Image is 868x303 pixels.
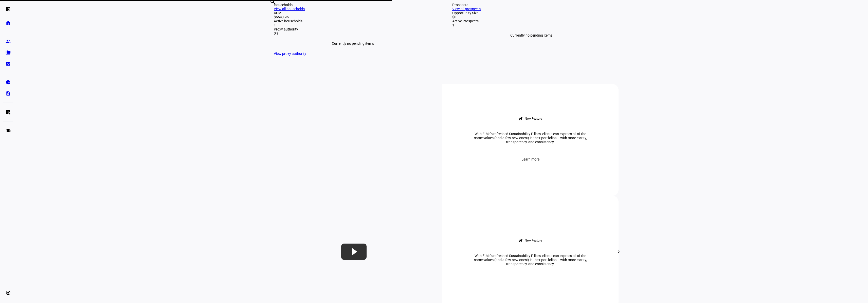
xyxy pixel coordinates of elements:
[274,31,432,35] div: 0%
[452,27,610,43] div: Currently no pending items
[274,23,432,27] div: 1
[6,61,11,66] eth-mat-symbol: bid_landscape
[274,52,306,56] a: View proxy authority
[6,50,11,55] eth-mat-symbol: folder_copy
[3,18,13,28] a: home
[3,88,13,99] a: description
[452,15,610,19] div: $0
[3,59,13,69] a: bid_landscape
[274,11,432,15] div: AUM
[452,23,610,27] div: 1
[274,15,432,19] div: $654,196
[452,19,610,23] div: Active Prospects
[6,39,11,44] eth-mat-symbol: group
[3,47,13,58] a: folder_copy
[270,6,271,12] input: Enter name of prospect or household
[519,238,523,243] mat-icon: rocket_launch
[521,154,539,164] span: Learn more
[274,3,432,7] div: Households
[274,27,432,31] div: Proxy authority
[6,20,11,25] eth-mat-symbol: home
[467,132,594,144] div: With Ethic’s refreshed Sustainability Pillars, clients can express all of the same values (and a ...
[525,117,542,121] div: New Feature
[467,254,594,266] div: With Ethic’s refreshed Sustainability Pillars, clients can express all of the same values (and a ...
[6,290,11,295] eth-mat-symbol: account_circle
[452,7,481,11] a: View all prospects
[274,35,432,52] div: Currently no pending items
[616,249,622,255] mat-icon: chevron_right
[3,36,13,46] a: group
[6,7,11,12] eth-mat-symbol: left_panel_open
[6,91,11,96] eth-mat-symbol: description
[6,128,11,133] eth-mat-symbol: school
[525,238,542,243] div: New Feature
[6,80,11,85] eth-mat-symbol: pie_chart
[452,11,610,15] div: Opportunity Size
[274,7,305,11] a: View all households
[6,109,11,115] eth-mat-symbol: list_alt_add
[452,3,610,7] div: Prospects
[274,19,432,23] div: Active households
[3,77,13,87] a: pie_chart
[515,154,546,164] button: Learn more
[519,117,523,121] mat-icon: rocket_launch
